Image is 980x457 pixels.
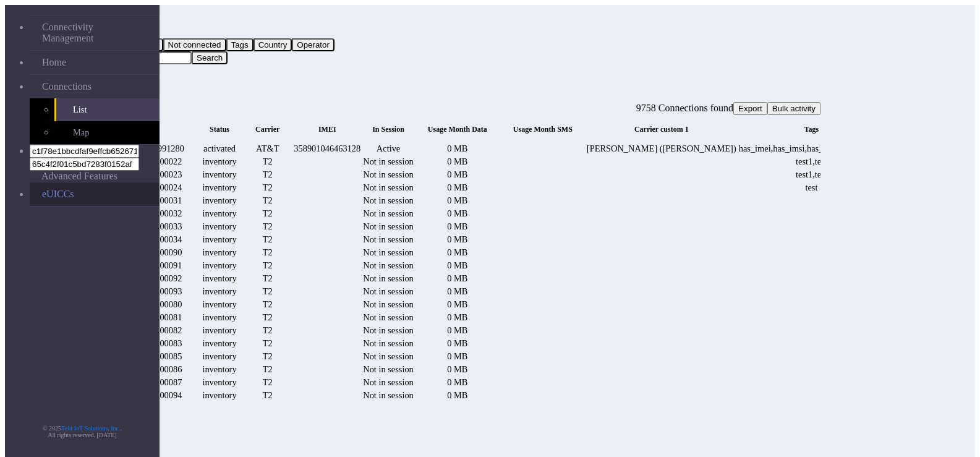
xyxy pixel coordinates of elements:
span: inventory [202,156,236,166]
div: T2 [244,286,291,297]
button: Operator [292,38,334,51]
a: Connections [30,75,160,98]
span: Not in session [363,286,414,296]
span: Not in session [363,273,414,283]
button: Bulk activity [767,102,820,115]
span: Not in session [363,182,414,192]
div: Connections [82,91,820,102]
button: Not connected [163,38,226,51]
div: test1,test [739,169,884,180]
span: 0 MB [447,208,467,218]
span: Not in session [363,338,414,348]
span: inventory [202,338,236,348]
span: Export [738,104,762,113]
p: © 2025 . [5,425,160,432]
span: 0 MB [447,260,467,270]
div: fitlers menu [82,74,820,85]
span: inventory [202,351,236,361]
div: T2 [244,234,291,245]
span: inventory [202,286,236,296]
a: eUICCs [30,182,160,206]
span: inventory [202,221,236,231]
div: T2 [244,364,291,375]
span: 0 MB [447,247,467,257]
p: All rights reserved. [DATE] [5,432,160,438]
div: T2 [244,247,291,258]
div: T2 [244,325,291,336]
span: Not in session [363,221,414,231]
span: inventory [202,195,236,205]
button: Export [733,102,767,115]
span: inventory [202,377,236,387]
span: Advanced Features [41,171,117,182]
a: Connectivity Management [30,15,160,50]
span: IMEI [318,125,336,134]
span: inventory [202,208,236,218]
span: 0 MB [447,364,467,374]
span: Not in session [363,312,414,322]
span: Status [210,125,229,134]
span: Bulk activity [772,104,816,113]
div: T2 [244,338,291,349]
span: Not in session [363,234,414,244]
span: Usage Month SMS [513,125,573,134]
a: Telit IoT Solutions, Inc. [61,425,121,432]
span: Not in session [363,377,414,387]
span: List [73,105,87,115]
span: 9758 Connections found [636,103,733,113]
span: Not in session [363,390,414,400]
div: T2 [244,312,291,323]
div: T2 [244,221,291,232]
span: 0 MB [447,234,467,244]
button: Tags [226,38,254,51]
div: T2 [244,156,291,167]
div: T2 [244,390,291,401]
span: activated [203,143,236,153]
div: T2 [244,377,291,388]
button: Country [254,38,292,51]
span: inventory [202,273,236,283]
span: Not in session [363,260,414,270]
span: 0 MB [447,286,467,296]
span: Usage Month Data [428,125,487,134]
span: Not in session [363,325,414,335]
span: Carrier custom 1 [634,125,689,134]
button: Search [192,51,228,64]
span: Not in session [363,351,414,361]
span: 0 MB [447,377,467,387]
a: Map [54,121,160,144]
span: Carrier [255,125,279,134]
span: 0 MB [447,338,467,348]
span: 0 MB [447,351,467,361]
div: T2 [244,182,291,193]
span: In Session [372,125,404,134]
div: has_imei,has_imsi,has_iccid,has_msisdn [739,143,884,154]
span: 0 MB [447,169,467,179]
span: inventory [202,364,236,374]
span: Not in session [363,195,414,205]
span: inventory [202,299,236,309]
span: Connections [42,81,92,92]
span: inventory [202,247,236,257]
div: T2 [244,273,291,284]
span: inventory [202,325,236,335]
div: T2 [244,195,291,206]
span: 0 MB [447,299,467,309]
div: test [739,182,884,193]
span: Map [73,127,89,138]
span: Not in session [363,169,414,179]
div: T2 [244,299,291,310]
a: Home [30,51,160,74]
span: Not in session [363,156,414,166]
div: 358901046463128 [294,143,360,154]
span: 0 MB [447,312,467,322]
span: Not in session [363,208,414,218]
span: 0 MB [447,325,467,335]
span: inventory [202,182,236,192]
div: AT&T [244,143,291,154]
span: 0 MB [447,390,467,400]
span: Tags [804,125,819,134]
span: inventory [202,260,236,270]
div: T2 [244,260,291,271]
span: 0 MB [447,195,467,205]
